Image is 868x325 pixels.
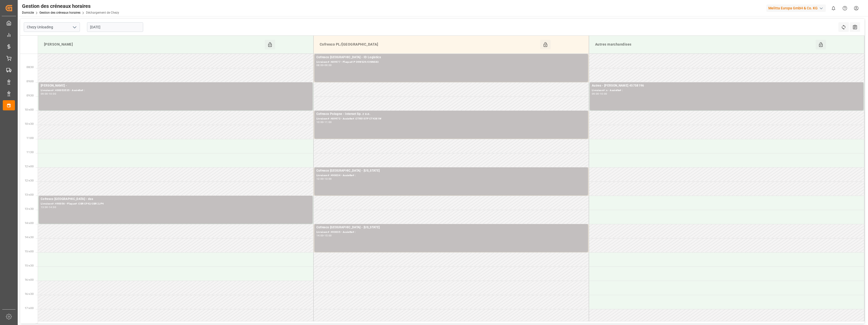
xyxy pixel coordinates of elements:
div: Livraison# :400053535 - Assiette# : [41,88,311,93]
span: 16 h 00 [25,278,34,281]
span: 09:30 [27,94,34,97]
div: 14:00 [49,206,56,208]
div: Cofresco [GEOGRAPHIC_DATA] - ID Logistics [316,55,586,60]
input: Type à rechercher/sélectionner [24,22,80,32]
div: 10:00 [316,121,324,123]
div: Gestion des créneaux horaires [22,2,119,10]
div: - [48,206,49,208]
span: 11:30 [27,151,34,154]
button: Centre d’aide [839,3,851,14]
div: Cofresco [GEOGRAPHIC_DATA] - [US_STATE] [316,168,586,173]
div: 11:00 [324,121,332,123]
span: 14 h 30 [25,236,34,239]
a: Domicile [22,11,34,14]
div: Autres marchandises [593,40,816,49]
div: - [599,93,600,95]
div: - [323,178,324,180]
span: 13 h 30 [25,208,34,210]
div: - [323,121,324,123]
a: Gestion des créneaux horaires [39,11,80,14]
div: - [323,234,324,237]
div: Cofresco Pologne - Interset Sp. z o.o. [316,112,586,117]
span: 11:00 [27,137,34,139]
div: Livraison# :490056 - Plaque# :CBR CF42/CBR 2JP4 [41,202,311,206]
span: 15 h 00 [25,250,34,253]
div: 12:00 [316,178,324,180]
div: [PERSON_NAME] [42,40,265,49]
div: 15:00 [324,234,332,237]
div: 10:00 [49,93,56,95]
div: Livraison# :490035 - Assiette# : [316,230,586,234]
button: Afficher 0 nouvelles notifications [828,3,839,14]
button: Ouvrir le menu [71,23,78,31]
span: 08:30 [27,66,34,69]
span: 17 h 00 [25,307,34,310]
font: Melitta Europa GmbH & Co. KG [768,6,818,11]
div: 09:00 [324,64,332,66]
span: 12 h 00 [25,165,34,168]
div: Cofresco [GEOGRAPHIC_DATA] - [US_STATE] [316,225,586,230]
input: JJ-MM-AAAA [87,22,143,32]
span: 09:00 [27,80,34,83]
div: 09:00 [41,93,48,95]
span: 10 h 00 [25,108,34,111]
div: Cofresco [GEOGRAPHIC_DATA] - dss [41,197,311,202]
div: Livraison# :489973 - Assiette# :CTR5107P CT4381W [316,117,586,121]
span: 10 h 30 [25,123,34,125]
button: Melitta Europa GmbH & Co. KG [766,3,828,13]
div: Livraison# :489977 - Plaque#:P O9WS29/CINNS83 [316,60,586,64]
span: 16 h 30 [25,293,34,295]
div: Livraison# :x - Assiette# : [592,88,861,93]
span: 14 h 00 [25,222,34,225]
div: 08:00 [316,64,324,66]
div: 13:00 [41,206,48,208]
span: 15 h 30 [25,264,34,267]
span: 12 h 30 [25,179,34,182]
div: Cofresco PL/[GEOGRAPHIC_DATA] [318,40,540,49]
span: 13 h 00 [25,193,34,196]
div: 09:00 [592,93,599,95]
div: - [323,64,324,66]
div: Livraison# :490034 - Assiette# : [316,173,586,178]
div: 13:00 [324,178,332,180]
div: - [48,93,49,95]
div: 10:00 [600,93,607,95]
div: 14:00 [316,234,324,237]
div: Autres - [PERSON_NAME] 45758196 [592,83,861,88]
div: [PERSON_NAME] - [41,83,311,88]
